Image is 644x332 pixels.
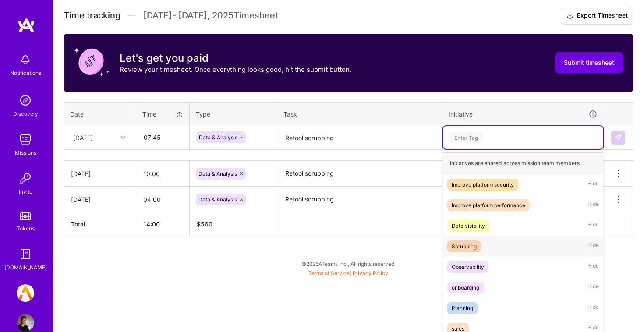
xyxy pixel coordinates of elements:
div: Scrubbing [452,242,477,251]
th: Type [190,102,277,125]
a: Privacy Policy [353,270,388,276]
div: Notifications [10,68,41,78]
img: tokens [20,212,31,220]
div: Discovery [13,109,38,118]
img: discovery [17,92,34,109]
span: Data & Analysis [199,134,237,141]
th: Task [277,102,442,125]
input: HH:MM [136,188,189,211]
div: Improve platform security [452,180,514,189]
th: Total [64,212,136,236]
i: icon Chevron [121,135,125,140]
span: Hide [587,179,599,191]
th: 14:00 [136,212,190,236]
img: teamwork [17,131,34,148]
th: Date [64,102,136,125]
div: Initiatives are shared across mission team members. [443,152,603,174]
div: onboarding [452,283,479,292]
p: Review your timesheet. Once everything looks good, hit the submit button. [120,65,351,74]
span: Hide [587,302,599,314]
img: User Avatar [17,314,34,332]
div: Enter Tag [450,131,482,144]
span: $ 560 [197,220,212,228]
img: bell [17,51,34,68]
img: Invite [17,170,34,187]
a: A.Team: Platform Team [14,284,36,302]
div: © 2025 ATeams Inc., All rights reserved. [53,253,644,275]
div: Initiative [449,109,598,119]
div: Data visibility [452,221,485,230]
span: | [308,270,388,276]
div: [DOMAIN_NAME] [4,263,47,272]
img: A.Team: Platform Team [17,284,34,302]
span: Hide [587,220,599,232]
a: Terms of Service [308,270,350,276]
textarea: Retool scrubbing [278,126,441,149]
i: icon Download [566,11,573,21]
span: Data & Analysis [198,170,237,177]
span: Hide [587,199,599,211]
span: Time tracking [64,10,120,21]
h3: Let's get you paid [120,52,351,65]
div: Invite [19,187,32,196]
div: Missions [15,148,36,157]
div: [DATE] [73,133,93,142]
div: [DATE] [71,169,129,178]
img: guide book [17,245,34,263]
textarea: Retool scrubbing [278,162,441,186]
img: coin [74,44,109,79]
span: Submit timesheet [564,58,614,67]
div: Observability [452,262,484,272]
span: Hide [587,240,599,252]
div: Tokens [17,224,35,233]
span: Hide [587,282,599,293]
button: Submit timesheet [555,52,623,73]
div: Improve platform performance [452,201,525,210]
textarea: Retool scrubbing [278,187,441,212]
input: HH:MM [137,126,189,149]
img: Submit [615,134,622,141]
div: [DATE] [71,195,129,204]
span: Data & Analysis [198,196,237,203]
button: Export Timesheet [561,7,633,25]
span: [DATE] - [DATE] , 2025 Timesheet [143,10,278,21]
input: HH:MM [136,162,189,185]
a: User Avatar [14,314,36,332]
img: logo [18,18,35,33]
span: Hide [587,261,599,273]
div: Planning [452,304,473,313]
div: Time [142,109,183,119]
